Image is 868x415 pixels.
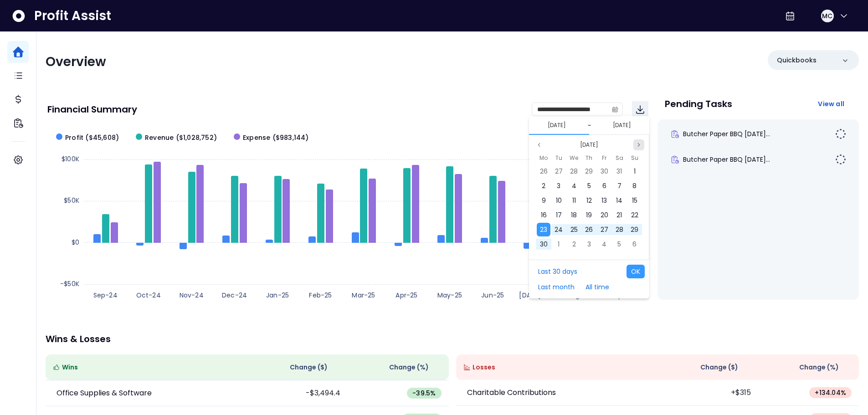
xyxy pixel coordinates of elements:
text: Jun-25 [481,291,504,300]
svg: page previous [536,142,542,148]
button: Next month [633,139,644,150]
text: Feb-25 [309,291,332,300]
text: Nov-24 [180,291,204,300]
div: 26 Aug 2024 [536,164,551,179]
span: Expense ($983,144) [243,133,309,143]
span: 25 [570,225,578,234]
span: 9 [542,196,546,205]
span: 24 [555,225,563,234]
span: 20 [601,210,608,220]
text: Jan-25 [266,291,289,300]
td: -$3,494.4 [247,380,348,406]
div: 29 Aug 2024 [581,164,596,179]
button: Select end date [609,120,635,131]
text: $100K [62,154,79,164]
span: 3 [557,181,560,190]
span: 6 [602,181,606,190]
span: 19 [586,210,592,220]
div: 03 Oct 2024 [581,237,596,251]
div: 09 Sep 2024 [536,193,551,208]
div: 25 Sep 2024 [566,222,581,237]
button: Select start date [544,120,570,131]
p: Pending Tasks [665,99,732,108]
span: 13 [601,196,607,205]
text: Oct-24 [136,291,161,300]
span: Butcher Paper BBQ [DATE]... [683,155,770,164]
div: 17 Sep 2024 [551,208,566,222]
span: 28 [570,167,578,176]
text: Dec-24 [222,291,247,300]
span: -39.5 % [412,389,436,398]
div: 27 Aug 2024 [551,164,566,179]
span: View all [818,99,844,108]
span: 14 [616,196,622,205]
span: 12 [586,196,592,205]
div: 02 Oct 2024 [566,237,581,251]
span: 3 [587,240,591,249]
span: Fr [602,153,606,164]
text: $50K [64,196,79,205]
span: Change ( $ ) [290,363,328,372]
span: Su [631,153,638,164]
div: 02 Sep 2024 [536,179,551,193]
span: Change (%) [799,363,839,372]
div: 20 Sep 2024 [596,208,611,222]
div: Tuesday [551,152,566,164]
span: 15 [632,196,637,205]
div: 23 Sep 2024 [536,222,551,237]
div: 19 Sep 2024 [581,208,596,222]
div: 16 Sep 2024 [536,208,551,222]
div: 18 Sep 2024 [566,208,581,222]
div: 04 Oct 2024 [596,237,611,251]
span: 4 [572,181,576,190]
span: 28 [616,225,623,234]
span: 27 [555,167,563,176]
div: 29 Sep 2024 [627,222,642,237]
span: Profit ($45,608) [65,133,119,143]
span: Revenue ($1,028,752) [145,133,217,143]
div: 31 Aug 2024 [612,164,627,179]
text: Apr-25 [395,291,417,300]
p: Wins & Losses [46,334,859,343]
span: Profit Assist [34,8,111,24]
button: View all [811,96,852,112]
div: 13 Sep 2024 [596,193,611,208]
div: Sep 2024 [536,152,642,251]
span: Losses [473,363,495,372]
div: 07 Sep 2024 [612,179,627,193]
td: +$315 [657,380,758,406]
div: 06 Oct 2024 [627,237,642,251]
div: 21 Sep 2024 [612,208,627,222]
span: Change (%) [389,363,429,372]
text: [DATE]-25 [519,291,552,300]
div: 05 Sep 2024 [581,179,596,193]
span: Tu [555,153,562,164]
div: 04 Sep 2024 [566,179,581,193]
span: 10 [556,196,562,205]
p: Financial Summary [47,105,137,114]
span: 7 [617,181,621,190]
span: + 134.04 % [815,388,846,397]
span: 26 [585,225,593,234]
span: Th [586,153,592,164]
span: Overview [46,53,106,71]
img: Not yet Started [835,128,846,139]
button: Select month [576,139,602,150]
div: 26 Sep 2024 [581,222,596,237]
div: Thursday [581,152,596,164]
span: 6 [632,240,637,249]
span: Sa [616,153,623,164]
button: All time [581,280,614,294]
span: 21 [616,210,622,220]
div: 03 Sep 2024 [551,179,566,193]
span: 29 [631,225,638,234]
span: 18 [571,210,577,220]
div: 28 Aug 2024 [566,164,581,179]
div: 27 Sep 2024 [596,222,611,237]
span: 5 [617,240,621,249]
text: -$50K [60,279,79,288]
div: 05 Oct 2024 [612,237,627,251]
text: Sep-24 [93,291,118,300]
span: 29 [585,167,593,176]
div: 11 Sep 2024 [566,193,581,208]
